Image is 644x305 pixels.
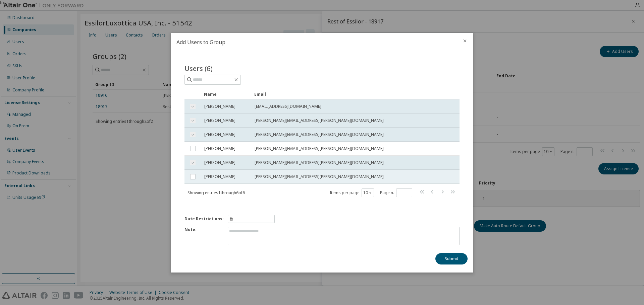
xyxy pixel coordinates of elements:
button: close [462,38,468,44]
span: [PERSON_NAME][EMAIL_ADDRESS][PERSON_NAME][DOMAIN_NAME] [255,132,384,137]
span: [PERSON_NAME][EMAIL_ADDRESS][PERSON_NAME][DOMAIN_NAME] [255,118,384,123]
label: Note: [184,227,224,245]
button: Submit [435,253,468,264]
span: Items per page [330,188,374,197]
div: Email [254,89,407,99]
h2: Add Users to Group [171,33,457,52]
span: Users (6) [184,64,213,73]
span: [PERSON_NAME] [204,104,235,109]
button: information [228,215,275,223]
span: [PERSON_NAME][EMAIL_ADDRESS][PERSON_NAME][DOMAIN_NAME] [255,160,384,165]
span: [PERSON_NAME][EMAIL_ADDRESS][PERSON_NAME][DOMAIN_NAME] [255,174,384,179]
span: [EMAIL_ADDRESS][DOMAIN_NAME] [255,104,321,109]
label: Date Restrictions: [184,216,224,222]
span: Showing entries 1 through 6 of 6 [187,189,245,195]
span: Page n. [380,188,412,197]
button: 10 [363,190,372,195]
span: [PERSON_NAME] [204,160,235,165]
div: Name [204,89,249,99]
span: [PERSON_NAME] [204,118,235,123]
span: [PERSON_NAME][EMAIL_ADDRESS][PERSON_NAME][DOMAIN_NAME] [255,146,384,151]
span: [PERSON_NAME] [204,132,235,137]
span: [PERSON_NAME] [204,174,235,179]
span: [PERSON_NAME] [204,146,235,151]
